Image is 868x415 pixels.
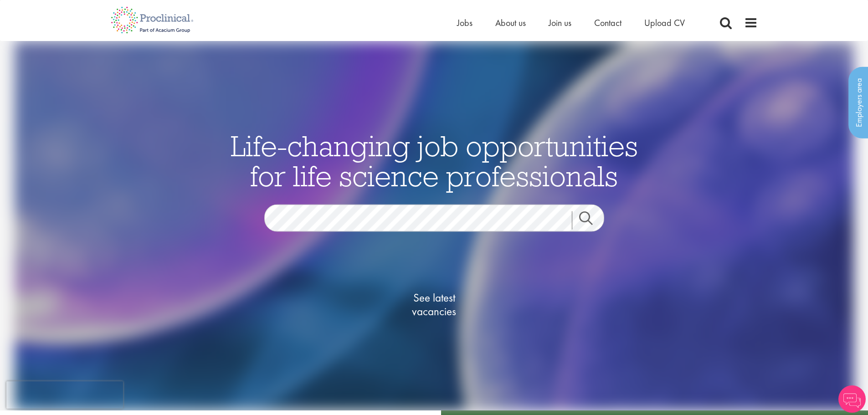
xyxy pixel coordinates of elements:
[594,17,621,29] a: Contact
[549,17,571,29] a: Join us
[231,128,638,194] span: Life-changing job opportunities for life science professionals
[389,291,480,318] span: See latest vacancies
[6,381,123,409] iframe: reCAPTCHA
[644,17,685,29] a: Upload CV
[14,41,854,410] img: candidate home
[389,255,480,355] a: See latestvacancies
[838,385,866,413] img: Chatbot
[495,17,526,29] a: About us
[457,17,473,29] a: Jobs
[572,211,611,230] a: Job search submit button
